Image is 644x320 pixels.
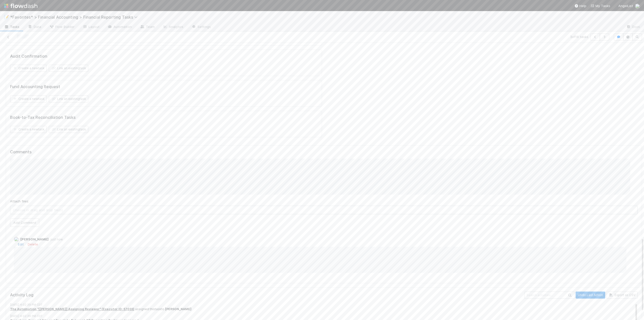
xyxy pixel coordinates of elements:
button: Link an existingtask [49,126,88,133]
button: Create a newtask [10,95,47,102]
span: [PERSON_NAME] [20,237,49,241]
span: Choose or drag and drop file(s) [10,206,637,214]
a: Docs [622,23,644,31]
a: The Automation "[[PERSON_NAME]] Assigning Reviewer" (Executor ID: 57033) [10,307,134,311]
button: Create a newtask [10,65,47,72]
a: Automation [103,23,136,31]
button: Create a newtask [10,126,47,133]
label: Attach files: [10,199,29,204]
h5: Book-to-Tax Reconciliation Tasks [10,115,76,120]
a: Flow Builder [45,23,78,31]
a: Edit [18,242,24,246]
h5: Audit Confirmation [10,54,47,59]
button: Undo Last Action [576,292,605,299]
button: Export as CSV [606,292,638,299]
a: My Tasks [590,3,610,8]
button: Link an existingtask [49,95,88,102]
div: assigned this task to [10,307,641,311]
img: logo-inverted-e16ddd16eac7371096b0.svg [4,2,37,10]
img: avatar_705f3a58-2659-4f93-91ad-7a5be837418b.png [635,4,640,9]
a: Settings [187,23,215,31]
h5: Fund Accounting Request [10,84,60,89]
button: Link an existingtask [49,65,88,72]
strong: [PERSON_NAME] [165,307,191,311]
input: Search activities... [524,292,575,298]
span: Tasks [4,24,20,29]
a: Team [136,23,159,31]
span: just now [49,237,63,241]
span: My Tasks [590,4,610,8]
img: avatar_705f3a58-2659-4f93-91ad-7a5be837418b.png [14,237,19,242]
button: Add Comment [10,218,39,227]
a: Layout [78,23,103,31]
a: Delete [28,242,38,246]
a: Analytics [159,23,187,31]
span: 3 of 16 tasks [570,34,588,39]
span: *Favorites* > Financial Accounting > Financial Reporting Tasks [10,15,140,20]
a: Data [24,23,45,31]
div: [DATE] 4:02:39 PM CDT [10,303,641,307]
h5: Activity Log [10,293,523,298]
span: 📝 [4,15,9,19]
span: AngelList [618,4,633,8]
div: [DATE] 4:02:39 PM CDT [10,314,641,318]
h5: Comments [10,150,638,155]
span: Flow Builder [49,24,74,29]
div: Help [574,3,586,8]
